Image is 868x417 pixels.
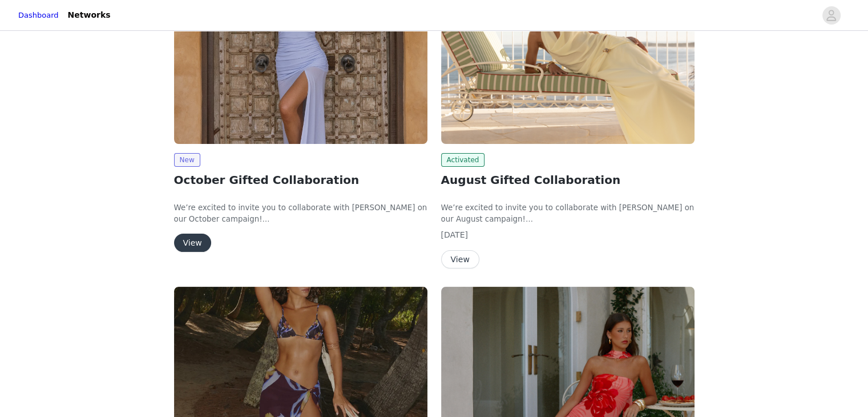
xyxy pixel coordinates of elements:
[18,10,59,21] a: Dashboard
[174,203,427,223] span: We’re excited to invite you to collaborate with [PERSON_NAME] on our October campaign!
[174,234,211,252] button: View
[174,171,427,189] h2: October Gifted Collaboration
[174,239,211,247] a: View
[61,2,118,28] a: Networks
[441,203,695,223] span: We’re excited to invite you to collaborate with [PERSON_NAME] on our August campaign!
[441,153,485,167] span: Activated
[441,255,479,264] a: View
[441,230,468,239] span: [DATE]
[826,6,837,25] div: avatar
[174,153,200,167] span: New
[441,250,479,268] button: View
[441,171,695,189] h2: August Gifted Collaboration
